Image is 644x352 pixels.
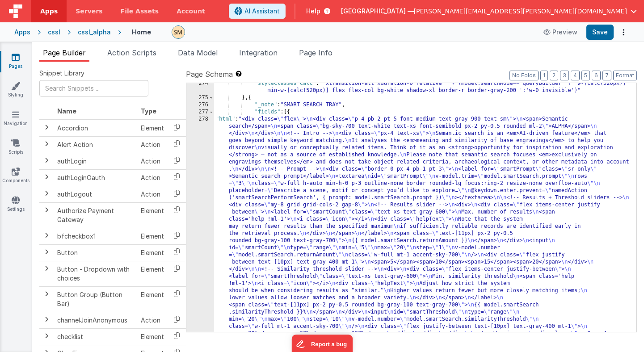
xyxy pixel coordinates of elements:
[137,136,168,153] td: Action
[137,186,168,202] td: Action
[54,286,137,312] td: Button Group (Button Bar)
[186,69,233,80] span: Page Schema
[54,244,137,261] td: Button
[39,80,148,96] input: Search Snippets ...
[54,153,137,169] td: authLogin
[137,202,168,228] td: Element
[592,71,601,80] button: 6
[54,328,137,345] td: checklist
[586,25,614,40] button: Save
[341,7,414,16] span: [GEOGRAPHIC_DATA] —
[229,4,286,19] button: AI Assistant
[54,186,137,202] td: authLogout
[186,94,214,101] div: 275
[186,101,214,109] div: 276
[540,71,548,80] button: 1
[107,48,156,57] span: Action Scripts
[617,26,630,38] button: Options
[613,71,637,80] button: Format
[14,28,30,37] div: Apps
[341,7,637,16] button: [GEOGRAPHIC_DATA] — [PERSON_NAME][EMAIL_ADDRESS][PERSON_NAME][DOMAIN_NAME]
[137,228,168,244] td: Element
[57,107,76,115] span: Name
[299,48,333,57] span: Page Info
[137,169,168,186] td: Action
[54,261,137,286] td: Button - Dropdown with choices
[137,312,168,328] td: Action
[137,261,168,286] td: Element
[48,28,60,37] div: cssl
[54,202,137,228] td: Authorize Payment Gateway
[581,71,590,80] button: 5
[54,169,137,186] td: authLoginOauth
[132,29,151,35] h4: Home
[172,26,185,38] img: e9616e60dfe10b317d64a5e98ec8e357
[306,7,320,16] span: Help
[54,120,137,137] td: Accordion
[509,71,539,80] button: No Folds
[43,48,86,57] span: Page Builder
[40,7,58,16] span: Apps
[78,28,111,37] div: cssl_alpha
[178,48,218,57] span: Data Model
[550,71,558,80] button: 2
[137,120,168,137] td: Element
[137,328,168,345] td: Element
[137,153,168,169] td: Action
[137,244,168,261] td: Element
[54,228,137,244] td: bfcheckbox1
[54,136,137,153] td: Alert Action
[186,109,214,116] div: 277
[141,107,156,115] span: Type
[76,7,102,16] span: Servers
[121,7,159,16] span: File Assets
[239,48,278,57] span: Integration
[538,25,583,39] button: Preview
[186,80,214,94] div: 274
[244,7,280,16] span: AI Assistant
[39,69,84,78] span: Snippet Library
[54,312,137,328] td: channelJoinAnonymous
[571,71,580,80] button: 4
[560,71,569,80] button: 3
[414,7,627,16] span: [PERSON_NAME][EMAIL_ADDRESS][PERSON_NAME][DOMAIN_NAME]
[602,71,611,80] button: 7
[137,286,168,312] td: Element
